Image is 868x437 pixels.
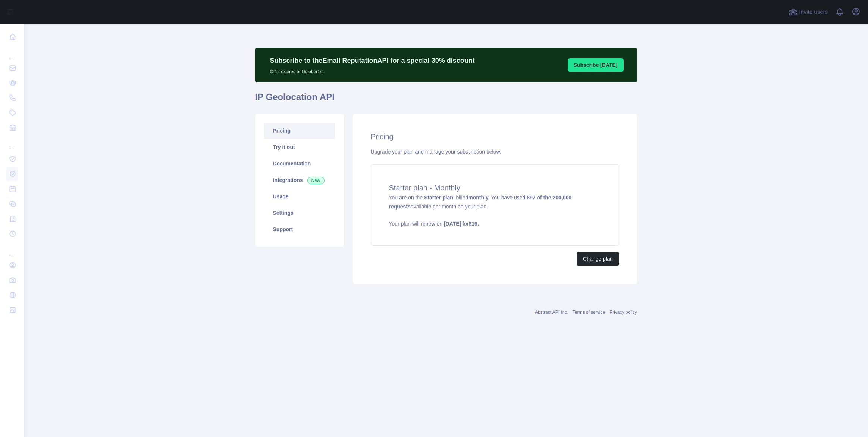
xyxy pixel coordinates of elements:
[389,183,601,193] h4: Starter plan - Monthly
[264,155,335,172] a: Documentation
[6,242,18,257] div: ...
[6,136,18,151] div: ...
[371,131,619,142] h2: Pricing
[568,58,624,72] button: Subscribe [DATE]
[573,310,605,315] a: Terms of service
[270,66,475,75] p: Offer expires on October 1st.
[799,8,828,16] span: Invite users
[264,188,335,205] a: Usage
[787,6,829,18] button: Invite users
[577,252,619,266] button: Change plan
[255,91,637,109] h1: IP Geolocation API
[610,310,637,315] a: Privacy policy
[469,221,479,227] strong: $ 19 .
[270,55,475,66] p: Subscribe to the Email Reputation API for a special 30 % discount
[424,195,453,201] strong: Starter plan
[444,221,461,227] strong: [DATE]
[371,148,619,155] div: Upgrade your plan and manage your subscription below.
[535,310,568,315] a: Abstract API Inc.
[307,177,325,184] span: New
[264,205,335,221] a: Settings
[6,45,18,60] div: ...
[264,123,335,139] a: Pricing
[264,221,335,238] a: Support
[264,139,335,155] a: Try it out
[468,195,489,201] strong: monthly.
[389,195,601,227] span: You are on the , billed You have used available per month on your plan.
[264,172,335,188] a: Integrations New
[389,220,601,227] p: Your plan will renew on for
